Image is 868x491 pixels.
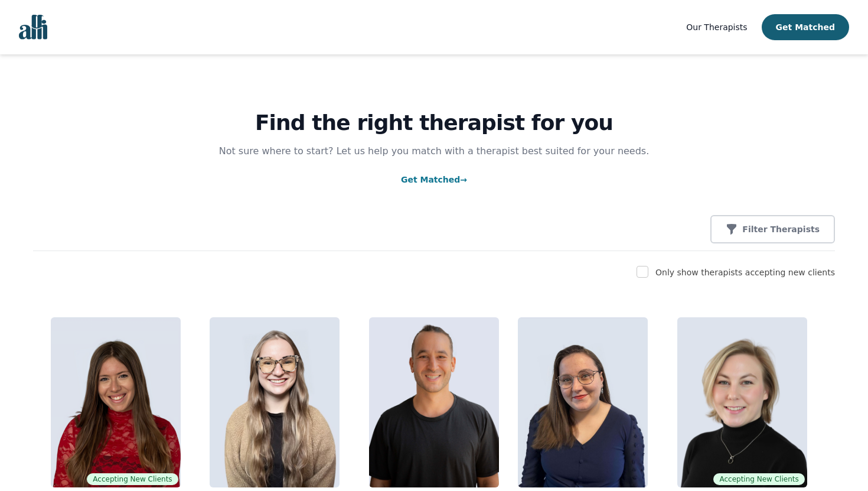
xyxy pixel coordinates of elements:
button: Get Matched [762,14,849,40]
span: Accepting New Clients [87,473,178,485]
img: Alisha_Levine [51,317,181,487]
img: Jocelyn_Crawford [677,317,807,487]
p: Not sure where to start? Let us help you match with a therapist best suited for your needs. [207,144,661,158]
h1: Find the right therapist for you [33,111,835,135]
a: Get Matched [401,175,467,184]
img: Faith_Woodley [210,317,340,487]
a: Our Therapists [686,20,747,34]
img: Kavon_Banejad [369,317,499,487]
button: Filter Therapists [710,215,835,243]
p: Filter Therapists [742,223,820,235]
img: alli logo [19,15,47,40]
label: Only show therapists accepting new clients [655,268,835,277]
span: → [460,175,467,184]
img: Vanessa_McCulloch [518,317,648,487]
span: Accepting New Clients [713,473,804,485]
span: Our Therapists [686,22,747,32]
